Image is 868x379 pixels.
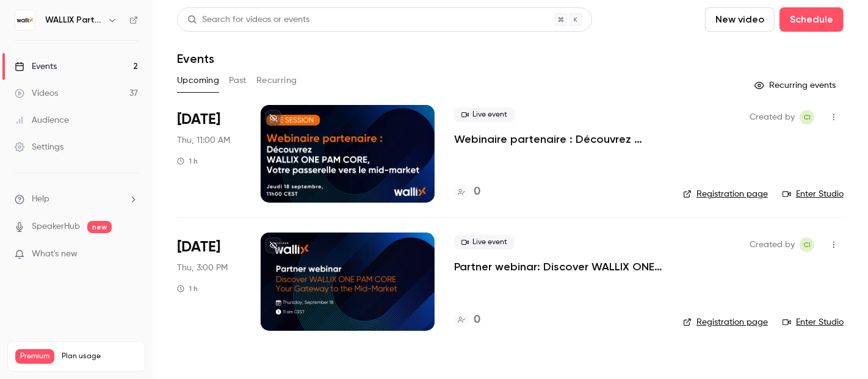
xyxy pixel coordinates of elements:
[15,87,58,99] div: Videos
[32,248,78,261] span: What's new
[783,188,844,200] a: Enter Studio
[177,134,230,146] span: Thu, 11:00 AM
[749,76,844,95] button: Recurring events
[705,7,775,32] button: New video
[62,352,137,361] span: Plan usage
[803,237,811,252] span: CI
[177,110,220,129] span: [DATE]
[803,110,811,125] span: CI
[15,193,138,206] li: help-dropdown-opener
[779,7,844,32] button: Schedule
[177,156,198,166] div: 1 h
[683,188,768,200] a: Registration page
[15,349,54,364] span: Premium
[454,235,515,250] span: Live event
[800,110,814,125] span: CELINE IDIER
[15,114,69,126] div: Audience
[683,316,768,328] a: Registration page
[474,312,480,328] h4: 0
[15,10,35,30] img: WALLIX Partners Channel
[474,184,480,200] h4: 0
[256,71,297,90] button: Recurring
[177,284,198,294] div: 1 h
[229,71,247,90] button: Past
[123,249,138,260] iframe: Noticeable Trigger
[454,184,480,200] a: 0
[800,237,814,252] span: CELINE IDIER
[15,60,57,73] div: Events
[32,220,80,233] a: SpeakerHub
[177,262,228,274] span: Thu, 3:00 PM
[750,110,795,125] span: Created by
[454,107,515,122] span: Live event
[454,312,480,328] a: 0
[750,237,795,252] span: Created by
[87,221,112,233] span: new
[15,141,63,153] div: Settings
[177,233,241,330] div: Sep 18 Thu, 3:00 PM (Europe/Paris)
[177,71,219,90] button: Upcoming
[454,132,664,146] a: Webinaire partenaire : Découvrez WALLIX ONE PAM CORE – Votre passerelle vers le mid-market
[454,259,664,274] a: Partner webinar: Discover WALLIX ONE PAM CORE – Your Gateway to the Mid-Market
[177,237,220,257] span: [DATE]
[177,51,214,66] h1: Events
[783,316,844,328] a: Enter Studio
[177,105,241,203] div: Sep 18 Thu, 11:00 AM (Europe/Paris)
[187,13,309,26] div: Search for videos or events
[45,14,103,26] h6: WALLIX Partners Channel
[32,193,49,206] span: Help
